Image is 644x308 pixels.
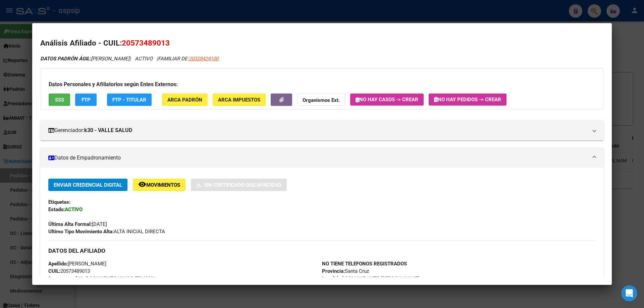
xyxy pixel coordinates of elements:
[133,179,185,191] button: Movimientos
[48,199,70,205] strong: Etiquetas:
[621,285,637,301] div: Open Intercom Messenger
[158,56,218,62] span: FAMILIAR DE:
[189,56,218,62] span: 20328424100
[107,94,152,106] button: FTP - Titular
[191,179,287,191] button: Sin Certificado Discapacidad
[48,229,165,235] span: ALTA INICIAL DIRECTA
[65,206,83,212] strong: ACTIVO
[40,120,604,140] mat-expansion-panel-header: Gerenciador:k30 - VALLE SALUD
[303,97,340,103] strong: Organismos Ext.
[84,126,132,134] strong: k30 - VALLE SALUD
[48,268,60,274] strong: CUIL:
[138,180,146,188] mat-icon: remove_red_eye
[350,94,424,106] button: No hay casos -> Crear
[162,94,208,106] button: ARCA Padrón
[75,94,97,106] button: FTP
[48,221,92,227] strong: Última Alta Formal:
[213,94,266,106] button: ARCA Impuestos
[48,275,156,282] span: DU - DOCUMENTO UNICO 57348901
[48,229,114,235] strong: Ultimo Tipo Movimiento Alta:
[48,179,127,191] button: Enviar Credencial Digital
[48,126,588,134] mat-panel-title: Gerenciador:
[356,97,418,103] span: No hay casos -> Crear
[322,268,345,274] strong: Provincia:
[122,39,170,47] span: 20573489013
[55,97,64,103] span: SSS
[82,97,91,103] span: FTP
[429,94,506,106] button: No hay Pedidos -> Crear
[48,268,90,274] span: 20573489013
[146,182,180,188] span: Movimientos
[49,80,595,88] h3: Datos Personales y Afiliatorios según Entes Externos:
[48,275,75,282] strong: Documento:
[48,261,106,267] span: [PERSON_NAME]
[297,94,345,106] button: Organismos Ext.
[49,94,70,106] button: SSS
[40,56,218,62] i: | ACTIVO |
[322,268,369,274] span: Santa Cruz
[322,275,419,282] span: COMANDANTE [PERSON_NAME]
[322,261,407,267] strong: NO TIENE TELEFONOS REGISTRADOS
[112,97,146,103] span: FTP - Titular
[434,97,501,103] span: No hay Pedidos -> Crear
[48,261,68,267] strong: Apellido:
[40,56,129,62] span: [PERSON_NAME]
[48,247,596,254] h3: DATOS DEL AFILIADO
[48,221,107,227] span: [DATE]
[167,97,202,103] span: ARCA Padrón
[48,206,65,212] strong: Estado:
[322,275,345,282] strong: Localidad:
[54,182,122,188] span: Enviar Credencial Digital
[48,154,588,162] mat-panel-title: Datos de Empadronamiento
[204,182,281,188] span: Sin Certificado Discapacidad
[40,56,91,62] strong: DATOS PADRÓN ÁGIL:
[218,97,260,103] span: ARCA Impuestos
[40,148,604,168] mat-expansion-panel-header: Datos de Empadronamiento
[40,38,604,49] h2: Análisis Afiliado - CUIL:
